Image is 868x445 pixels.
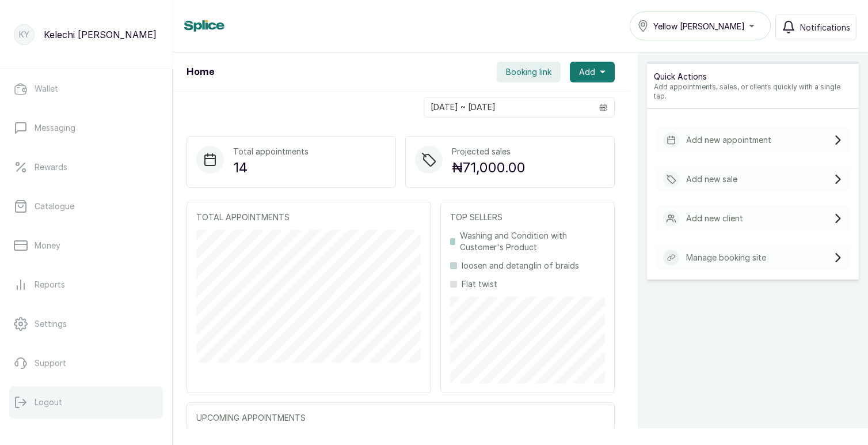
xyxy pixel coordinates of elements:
[9,347,163,379] a: Support
[35,122,75,134] p: Messaging
[462,260,579,271] p: loosen and detanglin of braids
[9,73,163,105] a: Wallet
[186,65,214,79] h1: Home
[35,279,65,291] p: Reports
[452,157,526,178] p: ₦71,000.00
[452,146,526,157] p: Projected sales
[35,357,66,369] p: Support
[599,103,607,111] svg: calendar
[9,190,163,223] a: Catalogue
[35,240,60,251] p: Money
[233,146,309,157] p: Total appointments
[653,20,745,32] span: Yellow [PERSON_NAME]
[233,157,309,178] p: 14
[196,412,605,424] p: UPCOMING APPOINTMENTS
[35,201,74,212] p: Catalogue
[654,71,852,82] p: Quick Actions
[9,151,163,183] a: Rewards
[630,12,771,40] button: Yellow [PERSON_NAME]
[462,278,497,290] p: Flat twist
[800,21,850,33] span: Notifications
[424,97,592,117] input: Select date
[654,82,852,101] p: Add appointments, sales, or clients quickly with a single tap.
[35,161,67,173] p: Rewards
[9,112,163,144] a: Messaging
[9,386,163,418] button: Logout
[460,230,605,253] p: Washing and Condition with Customer's Product
[9,269,163,301] a: Reports
[9,229,163,262] a: Money
[686,174,737,185] p: Add new sale
[775,14,856,40] button: Notifications
[19,29,29,40] p: KY
[686,252,766,263] p: Manage booking site
[35,397,62,408] p: Logout
[579,66,595,78] span: Add
[450,212,605,223] p: TOP SELLERS
[570,62,615,82] button: Add
[686,213,743,224] p: Add new client
[35,83,58,95] p: Wallet
[497,62,561,82] button: Booking link
[35,318,67,330] p: Settings
[44,28,157,42] p: Kelechi [PERSON_NAME]
[506,66,551,78] span: Booking link
[196,212,421,223] p: TOTAL APPOINTMENTS
[9,308,163,340] a: Settings
[686,134,771,146] p: Add new appointment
